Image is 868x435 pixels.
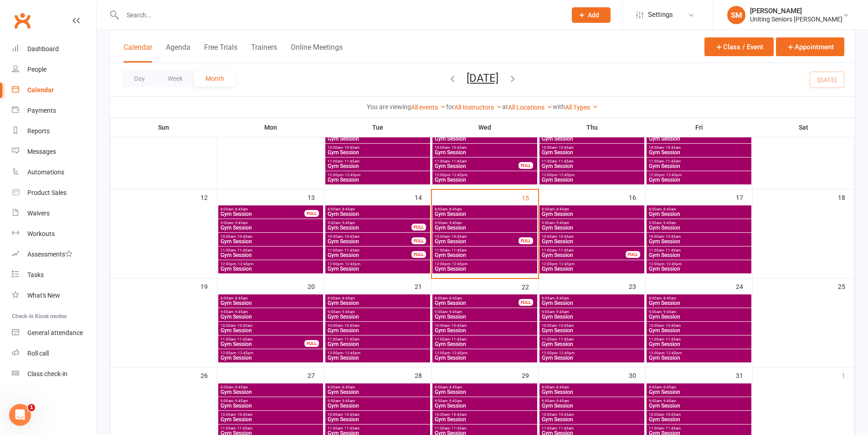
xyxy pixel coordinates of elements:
span: 8:00am [327,296,428,300]
span: Gym Session [220,252,321,258]
div: 31 [736,367,752,383]
span: - 11:45am [450,337,467,341]
span: - 10:45am [343,146,360,150]
div: 21 [415,278,431,293]
span: 8:00am [648,296,750,300]
a: Payments [12,100,96,121]
button: Appointment [776,37,844,56]
span: - 8:45am [340,385,355,389]
span: Gym Session [541,314,642,320]
div: 15 [522,190,538,205]
span: Gym Session [327,136,428,142]
span: 10:00am [327,324,428,328]
span: Gym Session [220,225,321,231]
strong: for [446,103,454,110]
a: Messages [12,142,96,162]
span: Gym Session [220,328,321,333]
div: 24 [736,278,752,293]
span: - 11:45am [664,248,681,252]
div: Assessments [27,251,72,258]
span: Gym Session [434,163,519,169]
span: 10:00am [220,235,321,239]
button: [DATE] [467,72,498,84]
a: Class kiosk mode [12,364,96,384]
div: What's New [27,292,60,299]
span: Gym Session [220,266,321,272]
div: 18 [838,189,854,204]
button: Calendar [123,43,152,63]
strong: at [502,103,508,110]
span: Gym Session [541,266,642,272]
a: People [12,59,96,80]
div: FULL [519,162,533,169]
div: 13 [308,189,324,204]
a: Roll call [12,343,96,364]
span: 10:00am [648,324,750,328]
button: Class / Event [704,37,774,56]
span: Add [588,11,599,19]
span: - 10:45am [450,146,467,150]
span: Gym Session [648,150,750,155]
span: 8:00am [434,296,519,300]
div: Calendar [27,86,54,94]
span: 10:00am [434,324,535,328]
div: FULL [411,237,426,244]
span: - 11:45am [557,159,574,163]
span: Gym Session [220,211,305,217]
span: Gym Session [648,211,750,217]
button: Week [156,70,194,87]
span: - 12:45pm [557,173,575,177]
span: - 8:45am [555,385,569,389]
span: - 11:45am [557,248,574,252]
span: 10:00am [327,146,428,150]
span: 12:00pm [327,262,428,266]
div: FULL [411,251,426,258]
div: Class check-in [27,370,67,377]
span: 12:00pm [434,351,535,355]
th: Sat [753,118,855,137]
div: 16 [629,189,645,204]
span: 9:00am [327,221,412,225]
div: 20 [308,278,324,293]
span: 11:00am [648,337,750,341]
div: Product Sales [27,189,67,196]
strong: You are viewing [367,103,411,110]
span: Gym Session [327,239,412,244]
div: 23 [629,278,645,293]
span: - 8:45am [233,296,248,300]
span: Gym Session [434,150,535,155]
span: 8:00am [648,385,750,389]
span: Gym Session [648,252,750,258]
a: Workouts [12,224,96,244]
span: 12:00pm [541,262,642,266]
span: 8:00am [541,296,642,300]
span: Gym Session [648,355,750,361]
a: Calendar [12,80,96,100]
a: All Types [565,104,598,111]
span: 11:00am [220,337,305,341]
div: SM [727,6,745,24]
span: 8:00am [434,385,535,389]
span: 9:00am [648,221,750,225]
span: 8:00am [220,207,305,211]
div: 28 [415,367,431,383]
iframe: Intercom live chat [9,404,31,426]
div: Automations [27,168,64,176]
span: - 12:45pm [343,173,360,177]
span: 9:00am [327,310,428,314]
span: 12:00pm [327,351,428,355]
span: Gym Session [434,225,535,231]
a: Waivers [12,203,96,224]
span: - 12:45pm [236,351,253,355]
div: Waivers [27,210,50,217]
span: 8:00am [434,207,535,211]
span: - 12:45pm [236,262,253,266]
span: 10:00am [541,324,642,328]
span: - 11:45am [557,337,574,341]
button: Agenda [166,43,190,63]
div: 25 [838,278,854,293]
div: FULL [304,210,319,217]
a: General attendance kiosk mode [12,323,96,343]
span: - 8:45am [233,385,248,389]
span: - 12:45pm [450,173,467,177]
